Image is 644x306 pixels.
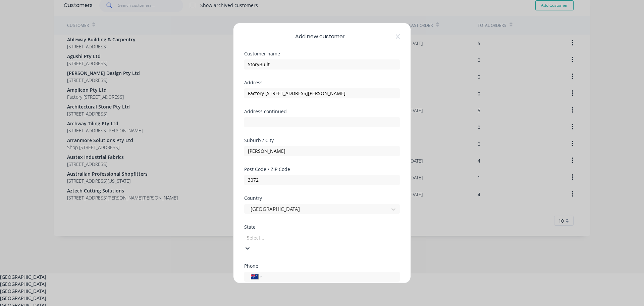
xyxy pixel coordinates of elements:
div: Customer name [244,51,400,56]
div: Country [244,195,400,200]
div: Address continued [244,109,400,114]
span: Add new customer [295,32,345,40]
div: State [244,224,400,229]
div: Address [244,80,400,85]
div: Phone [244,263,400,268]
div: Post Code / ZIP Code [244,167,400,171]
div: Suburb / City [244,138,400,142]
